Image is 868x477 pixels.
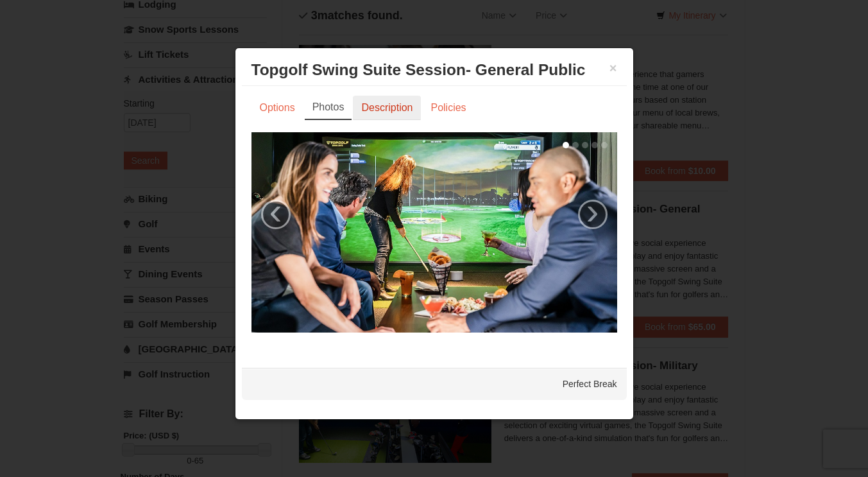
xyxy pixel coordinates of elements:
a: › [578,200,608,229]
button: × [609,62,617,74]
a: Policies [422,96,474,120]
img: 19664770-17-d333e4c3.jpg [251,132,617,333]
a: Description [353,96,421,120]
a: Photos [305,96,352,120]
h3: Topgolf Swing Suite Session- General Public [251,60,617,80]
a: ‹ [261,200,291,229]
a: Options [251,96,303,120]
div: Perfect Break [242,368,627,400]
